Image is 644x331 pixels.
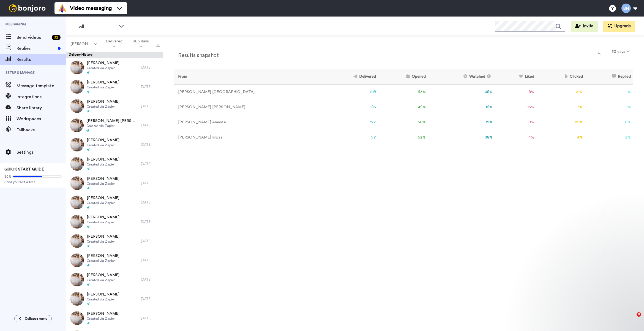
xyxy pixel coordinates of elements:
[87,162,119,167] span: Created via Zapier
[87,259,119,263] span: Created via Zapier
[70,80,84,94] img: e1fa05d2-d7c3-4312-bdf1-cc87a9b9af18-thumb.jpg
[66,212,163,231] a: [PERSON_NAME]Created via Zapier[DATE]
[87,137,119,143] span: [PERSON_NAME]
[87,176,119,181] span: [PERSON_NAME]
[174,69,323,85] th: From
[4,174,12,179] span: 60%
[637,312,641,317] span: 8
[141,219,160,224] div: [DATE]
[495,115,536,130] td: 0 %
[70,118,84,132] img: 68c16b40-58ca-4a4b-8729-d825087a680d-thumb.jpg
[141,200,160,205] div: [DATE]
[428,85,495,100] td: 38 %
[154,40,162,48] button: Export all results that match these filters now.
[141,142,160,147] div: [DATE]
[87,181,119,186] span: Created via Zapier
[585,130,633,145] td: 2 %
[66,58,163,77] a: [PERSON_NAME]Created via Zapier[DATE]
[585,85,633,100] td: 1 %
[66,308,163,328] a: [PERSON_NAME]Created via Zapier[DATE]
[141,297,160,301] div: [DATE]
[378,69,428,85] th: Opened
[141,181,160,185] div: [DATE]
[87,157,119,162] span: [PERSON_NAME]
[66,135,163,154] a: [PERSON_NAME]Created via Zapier[DATE]
[17,127,66,133] span: Fallbacks
[174,130,323,145] td: [PERSON_NAME] Impas
[70,311,84,325] img: 9fbaf2db-3f9a-4bed-b7f8-9dc7ca3e9dd5-thumb.jpg
[378,100,428,115] td: 49 %
[25,316,47,321] span: Collapse menu
[428,69,495,85] th: Watched
[70,292,84,306] img: 5bcb6c23-b9a7-4ef0-a52c-88b0da6ba0dd-thumb.jpg
[141,65,160,70] div: [DATE]
[603,21,635,32] button: Upgrade
[70,215,84,229] img: f3b8ce7a-bff6-4ec4-bacf-bb07869cd494-thumb.jpg
[70,234,84,248] img: b42fa36a-fd42-498a-b0b4-3b9107e0943c-thumb.jpg
[323,85,378,100] td: 219
[4,167,44,171] span: QUICK START GUIDE
[70,196,84,209] img: 2f7cb85a-1add-4d6f-a440-728d6932cbe1-thumb.jpg
[87,66,119,70] span: Created via Zapier
[595,49,603,57] button: Export a summary of each team member’s results that match this filter now.
[87,292,119,297] span: [PERSON_NAME]
[141,123,160,127] div: [DATE]
[66,193,163,212] a: [PERSON_NAME]Created via Zapier[DATE]
[17,34,50,41] span: Send videos
[87,215,119,220] span: [PERSON_NAME]
[323,69,378,85] th: Delivered
[86,118,138,124] span: [PERSON_NAME] [PERSON_NAME]
[378,85,428,100] td: 63 %
[87,85,119,89] span: Created via Zapier
[58,4,67,13] img: vm-color.svg
[66,52,163,58] div: Delivery History
[66,251,163,270] a: [PERSON_NAME]Created via Zapier[DATE]
[87,60,119,66] span: [PERSON_NAME]
[174,52,219,58] h2: Results snapshot
[378,130,428,145] td: 62 %
[585,100,633,115] td: 1 %
[571,21,598,32] button: Invite
[17,105,66,111] span: Share library
[141,85,160,89] div: [DATE]
[87,272,119,278] span: [PERSON_NAME]
[141,162,160,166] div: [DATE]
[66,270,163,289] a: [PERSON_NAME]Created via Zapier[DATE]
[17,149,66,156] span: Settings
[87,104,119,109] span: Created via Zapier
[536,100,585,115] td: 7 %
[536,85,585,100] td: 21 %
[70,138,84,151] img: 64dac02a-4849-4935-950c-a33687ea7c5d-thumb.jpg
[174,100,323,115] td: [PERSON_NAME] [PERSON_NAME]
[141,239,160,243] div: [DATE]
[79,23,116,30] span: All
[536,130,585,145] td: 4 %
[495,69,536,85] th: Liked
[428,115,495,130] td: 19 %
[378,115,428,130] td: 50 %
[70,273,84,286] img: d3e95066-047e-4385-8c75-6231486bd9d4-thumb.jpg
[608,47,633,57] button: 30 days
[52,35,61,40] div: 32
[70,41,93,47] span: [PERSON_NAME]
[87,253,119,259] span: [PERSON_NAME]
[87,195,119,201] span: [PERSON_NAME]
[17,116,66,122] span: Workspaces
[70,4,112,12] span: Video messaging
[428,130,495,145] td: 38 %
[495,130,536,145] td: 4 %
[70,61,84,74] img: 39d52701-2a28-493c-8ec6-4da3a28ea0f4-thumb.jpg
[17,56,66,63] span: Results
[70,176,84,190] img: e6293c70-00a5-4bc2-a0fb-49e108638d21-thumb.jpg
[87,201,119,205] span: Created via Zapier
[87,316,119,321] span: Created via Zapier
[66,231,163,251] a: [PERSON_NAME]Created via Zapier[DATE]
[625,312,638,325] iframe: Intercom live chat
[87,278,119,282] span: Created via Zapier
[87,143,119,147] span: Created via Zapier
[141,316,160,320] div: [DATE]
[70,157,84,171] img: 6a8817a1-49a1-4e37-899d-380abb1c3f9e-thumb.jpg
[4,180,62,184] span: Send yourself a test
[174,85,323,100] td: [PERSON_NAME] [GEOGRAPHIC_DATA]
